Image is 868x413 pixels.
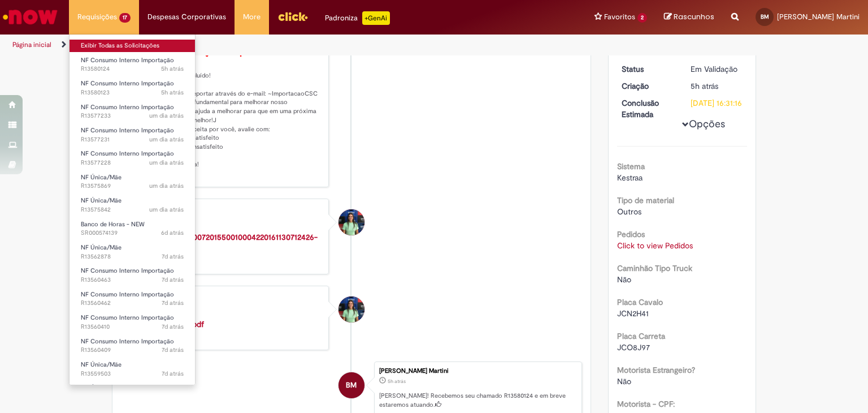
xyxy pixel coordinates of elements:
[161,88,184,97] time: 30/09/2025 09:31:12
[162,346,184,354] span: 7d atrás
[147,11,226,23] span: Despesas Corporativas
[132,208,320,214] div: [PERSON_NAME]
[617,308,649,319] span: JCN2H41
[77,11,117,23] span: Requisições
[132,319,320,341] div: 11.4 KB
[81,149,174,158] span: NF Consumo Interno Importação
[161,64,184,73] span: 5h atrás
[81,346,184,355] span: R13560409
[617,263,692,273] b: Caminhão Tipo Truck
[132,295,320,302] div: [PERSON_NAME]
[81,103,174,111] span: NF Consumo Interno Importação
[81,360,121,369] span: NF Única/Mãe
[388,378,406,385] time: 30/09/2025 09:31:15
[81,229,184,238] span: SR000574139
[346,372,357,399] span: BM
[617,206,641,217] span: Outros
[81,205,184,214] span: R13575842
[379,368,576,375] div: [PERSON_NAME] Martini
[70,148,195,169] a: Aberto R13577228 : NF Consumo Interno Importação
[149,158,184,167] time: 29/09/2025 14:24:21
[149,205,184,214] span: um dia atrás
[637,13,647,23] span: 2
[162,276,184,284] span: 7d atrás
[617,376,631,386] span: Não
[617,399,675,409] b: Motorista - CPF:
[70,218,195,239] a: Aberto SR000574139 : Banco de Horas - NEW
[617,161,645,171] b: Sistema
[81,322,184,332] span: R13560410
[162,369,184,378] time: 23/09/2025 14:50:26
[149,182,184,190] time: 29/09/2025 10:48:40
[617,342,650,352] span: JCO8J97
[617,173,643,183] span: Kestraa
[81,158,184,167] span: R13577228
[81,196,121,205] span: NF Única/Mãe
[81,173,121,182] span: NF Única/Mãe
[674,11,714,22] span: Rascunhos
[162,322,184,331] span: 7d atrás
[761,13,769,20] span: BM
[362,11,390,25] p: +GenAi
[338,209,364,235] div: Camila Marques Da Silva
[70,40,195,52] a: Exibir Todas as Solicitações
[617,331,665,341] b: Placa Carreta
[149,158,184,167] span: um dia atrás
[70,242,195,263] a: Aberto R13562878 : NF Única/Mãe
[132,232,318,253] a: 35250907526557007201550010004220161130712426-procNFe.xml
[162,299,184,307] span: 7d atrás
[81,135,184,144] span: R13577231
[70,335,195,356] a: Aberto R13560409 : NF Consumo Interno Importação
[70,78,195,98] a: Aberto R13580123 : NF Consumo Interno Importação
[1,6,59,28] img: ServiceNow
[12,40,51,49] a: Página inicial
[149,182,184,190] span: um dia atrás
[691,80,743,92] div: 30/09/2025 09:31:15
[149,111,184,120] span: um dia atrás
[81,64,184,74] span: R13580124
[149,135,184,144] time: 29/09/2025 14:24:26
[70,195,195,216] a: Aberto R13575842 : NF Única/Mãe
[70,382,195,403] a: Aberto R13559231 : NF Única/Mãe
[691,97,743,109] div: [DATE] 16:31:16
[162,369,184,378] span: 7d atrás
[70,124,195,145] a: Aberto R13577231 : NF Consumo Interno Importação
[81,299,184,308] span: R13560462
[604,11,635,23] span: Favoritos
[81,337,174,346] span: NF Consumo Interno Importação
[81,79,174,88] span: NF Consumo Interno Importação
[81,126,174,135] span: NF Consumo Interno Importação
[162,299,184,307] time: 23/09/2025 17:02:13
[325,11,390,25] div: Padroniza
[617,274,631,285] span: Não
[617,240,693,251] a: Click to view Pedidos
[81,182,184,191] span: R13575869
[132,46,320,178] p: Olá, Seu chamado foi concluído! Segue NF em anexo. Em caso de dúvidas, reportar através do e-mail...
[613,63,683,75] dt: Status
[388,378,406,385] span: 5h atrás
[613,80,683,92] dt: Criação
[664,12,714,23] a: Rascunhos
[162,346,184,354] time: 23/09/2025 16:53:04
[338,296,364,322] div: Camila Marques Da Silva
[161,88,184,97] span: 5h atrás
[70,289,195,309] a: Aberto R13560462 : NF Consumo Interno Importação
[379,392,576,409] p: [PERSON_NAME]! Recebemos seu chamado R13580124 e em breve estaremos atuando.
[162,252,184,261] time: 24/09/2025 12:43:17
[149,111,184,120] time: 29/09/2025 14:24:31
[70,359,195,380] a: Aberto R13559503 : NF Única/Mãe
[70,54,195,75] a: Aberto R13580124 : NF Consumo Interno Importação
[161,229,184,237] span: 6d atrás
[617,365,695,375] b: Motorista Estrangeiro?
[70,101,195,122] a: Aberto R13577233 : NF Consumo Interno Importação
[338,372,364,398] div: Bianca Argentieri Martini
[132,231,320,265] div: 8.22 KB
[81,276,184,285] span: R13560463
[162,276,184,284] time: 23/09/2025 17:02:17
[81,88,184,97] span: R13580123
[243,11,261,23] span: More
[162,322,184,331] time: 23/09/2025 16:53:08
[777,12,860,21] span: [PERSON_NAME] Martini
[691,81,718,91] time: 30/09/2025 09:31:15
